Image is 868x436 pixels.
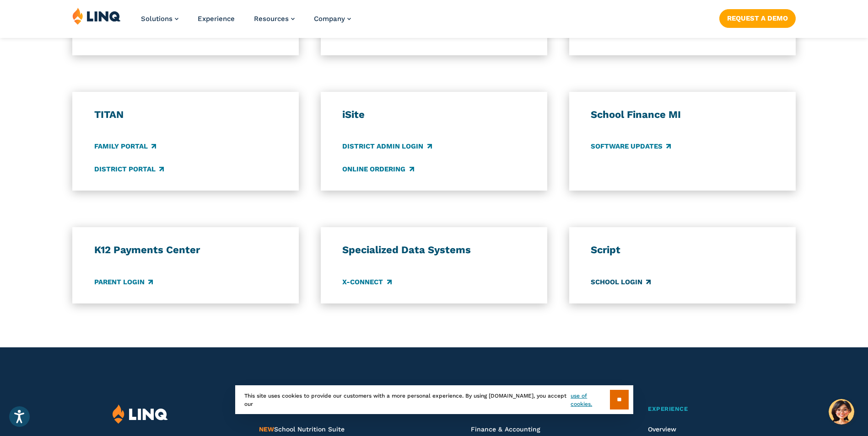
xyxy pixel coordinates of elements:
[591,277,651,287] a: School Login
[314,15,345,23] span: Company
[141,7,351,37] nav: Primary Navigation
[342,244,525,256] h3: Specialized Data Systems
[719,9,796,27] a: Request a Demo
[471,425,540,433] a: Finance & Accounting
[94,277,153,287] a: Parent Login
[259,425,345,433] span: School Nutrition Suite
[342,277,391,287] a: X-Connect
[94,244,277,256] h3: K12 Payments Center
[571,392,609,408] a: use of cookies.
[591,244,774,256] h3: Script
[141,15,178,23] a: Solutions
[591,142,671,152] a: Software Updates
[648,425,676,433] a: Overview
[141,15,173,23] span: Solutions
[235,385,633,414] div: This site uses cookies to provide our customers with a more personal experience. By using [DOMAIN...
[254,15,295,23] a: Resources
[254,15,289,23] span: Resources
[342,164,414,174] a: Online Ordering
[94,164,164,174] a: District Portal
[342,108,525,121] h3: iSite
[94,142,156,152] a: Family Portal
[719,7,796,27] nav: Button Navigation
[829,399,854,425] button: Hello, have a question? Let’s chat.
[591,108,774,121] h3: School Finance MI
[198,15,235,23] a: Experience
[342,142,431,152] a: District Admin Login
[259,425,274,433] span: NEW
[314,15,351,23] a: Company
[259,425,345,433] a: NEWSchool Nutrition Suite
[72,7,121,25] img: LINQ | K‑12 Software
[94,108,277,121] h3: TITAN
